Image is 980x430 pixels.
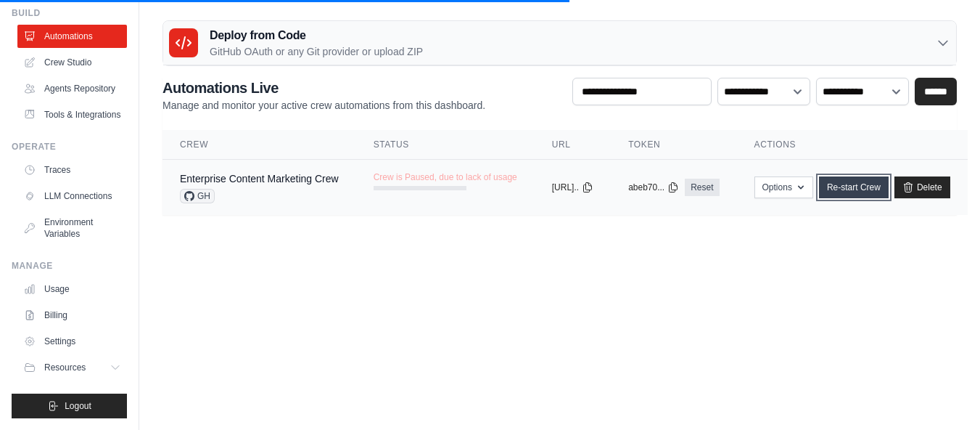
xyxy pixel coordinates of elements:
[17,77,127,100] a: Agents Repository
[44,362,86,373] span: Resources
[819,177,889,198] a: Re-start Crew
[162,98,485,113] p: Manage and monitor your active crew automations from this dashboard.
[210,44,423,59] p: GitHub OAuth or any Git provider or upload ZIP
[17,184,127,208] a: LLM Connections
[180,173,339,184] a: Enterprise Content Marketing Crew
[12,7,127,19] div: Build
[356,130,535,160] th: Status
[894,177,950,198] a: Delete
[611,130,736,160] th: Token
[535,130,611,160] th: URL
[17,330,127,353] a: Settings
[374,171,517,183] span: Crew is Paused, due to lack of usage
[17,103,127,126] a: Tools & Integrations
[12,141,127,153] div: Operate
[685,179,719,196] a: Reset
[737,130,968,160] th: Actions
[907,360,980,430] iframe: Chat Widget
[17,304,127,327] a: Billing
[180,189,215,203] span: GH
[17,277,127,301] a: Usage
[628,182,679,193] button: abeb70...
[17,158,127,182] a: Traces
[17,356,127,379] button: Resources
[162,78,485,98] h2: Automations Live
[17,211,127,246] a: Environment Variables
[17,51,127,74] a: Crew Studio
[210,27,423,44] h3: Deploy from Code
[754,177,813,198] button: Options
[12,394,127,418] button: Logout
[162,130,356,160] th: Crew
[65,400,91,412] span: Logout
[12,260,127,272] div: Manage
[17,25,127,48] a: Automations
